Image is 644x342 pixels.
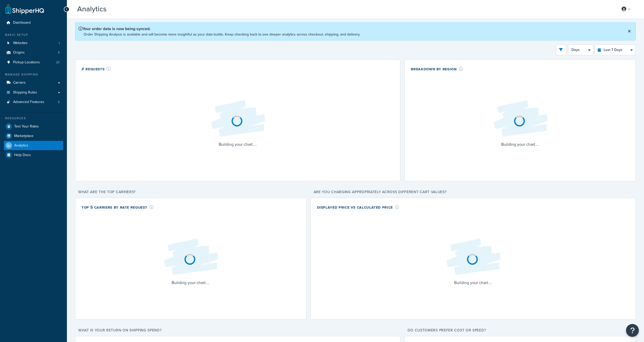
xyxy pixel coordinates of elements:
[4,122,63,131] a: Test Your Rates
[160,279,222,286] p: Building your chart....
[56,60,60,65] span: 23
[4,38,63,48] a: Websites1
[4,88,63,97] a: Shipping Rules
[207,96,269,141] img: Loading...
[4,18,63,28] a: Dashboard
[59,41,60,45] span: 1
[311,189,636,196] p: Are you charging appropriately across different cart values?
[4,97,63,107] a: Advanced Features5
[78,26,360,32] p: Your order data is now being synced.
[4,58,63,67] a: Pickup Locations23
[14,153,31,157] span: Help Docs
[317,204,399,210] div: Displayed Price vs Calculated Price
[4,141,63,150] a: Analytics
[82,66,111,72] div: # Requests
[4,48,63,57] li: Origins
[84,32,360,37] p: Order Shipping Analysis is available and will become more insightful as your data builds. Keep ch...
[13,41,28,45] span: Websites
[489,141,551,148] p: Building your chart....
[13,60,40,65] span: Pickup Locations
[404,327,636,334] p: Do customers prefer cost or speed?
[14,143,28,148] span: Analytics
[4,97,63,107] li: Advanced Features
[13,90,37,95] span: Shipping Rules
[411,66,463,72] div: Breakdown by Region
[14,124,39,129] span: Test Your Rates
[58,100,60,104] span: 5
[556,45,566,55] button: open filter drawer
[4,72,63,77] div: Manage Shipping
[108,7,125,13] span: Beta
[626,324,639,337] button: Open Resource Center
[4,33,63,37] div: Basic Setup
[160,234,222,279] img: Loading...
[14,134,33,138] span: Marketplace
[75,327,400,334] p: What is your return on shipping spend?
[4,116,63,121] div: Resources
[82,204,154,210] div: Top 5 Carriers by Rate Request
[77,5,610,13] h3: Analytics
[4,58,63,67] li: Pickup Locations
[4,78,63,88] a: Carriers
[207,141,269,148] p: Building your chart....
[4,48,63,57] a: Origins5
[4,38,63,48] li: Websites
[13,50,25,55] span: Origins
[442,234,504,279] img: Loading...
[4,131,63,141] a: Marketplace
[13,21,31,25] span: Dashboard
[58,50,60,55] span: 5
[4,150,63,160] a: Help Docs
[13,81,26,85] span: Carriers
[489,96,551,141] img: Loading...
[442,279,504,286] p: Building your chart....
[75,189,306,196] p: What are the top carriers?
[13,100,44,104] span: Advanced Features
